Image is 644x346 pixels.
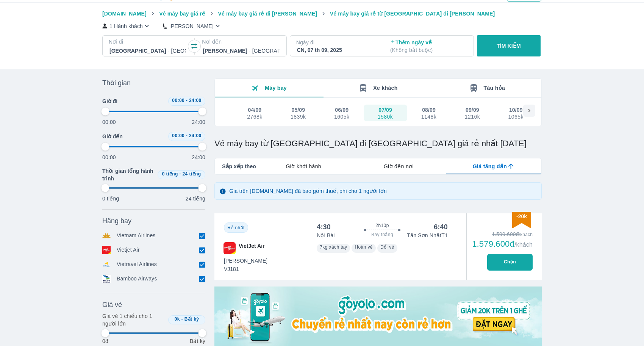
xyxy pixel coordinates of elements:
p: Vietravel Airlines [117,260,157,269]
div: 2768k [247,114,262,120]
p: Vietnam Airlines [117,232,156,240]
span: Sắp xếp theo [222,163,256,170]
div: 1148k [421,114,436,120]
span: 0k [175,316,180,322]
div: 6:40 [434,222,448,232]
p: Nội Bài [317,232,335,239]
p: TÌM KIẾM [497,42,521,50]
span: -20k [516,213,527,219]
span: Giờ đi [102,97,117,105]
div: 1065k [508,114,524,120]
span: - [179,171,181,177]
span: Xe khách [373,85,397,91]
span: Máy bay [265,85,287,91]
div: 1605k [334,114,349,120]
p: 1 Hành khách [109,22,143,30]
span: Hãng bay [102,216,131,225]
p: 00:00 [102,153,116,161]
span: [DOMAIN_NAME] [102,11,147,17]
p: 24 tiếng [186,195,205,202]
p: Bất kỳ [190,337,205,345]
span: Tàu hỏa [484,85,505,91]
span: [PERSON_NAME] [224,257,267,265]
p: ( Không bắt buộc ) [390,46,467,54]
span: 2h10p [375,222,389,229]
div: 05/09 [291,106,305,114]
span: Vé máy bay giá rẻ từ [GEOGRAPHIC_DATA] đi [PERSON_NAME] [330,11,495,17]
div: CN, 07 th 09, 2025 [297,46,374,54]
span: VietJet Air [239,242,264,254]
span: Rẻ nhất [227,225,244,230]
p: Giá vé 1 chiều cho 1 người lớn [102,312,165,327]
div: 1580k [378,114,393,120]
p: 24:00 [192,118,205,126]
div: 06/09 [335,106,349,114]
img: VJ [224,242,236,254]
button: TÌM KIẾM [477,35,540,56]
div: 04/09 [248,106,262,114]
span: - [181,316,183,322]
div: 4:30 [317,222,331,232]
span: Giờ khởi hành [286,163,321,170]
p: [PERSON_NAME] [169,22,214,30]
span: Giờ đến [102,133,123,140]
span: Đổi vé [380,244,394,250]
span: 00:00 [172,133,184,138]
p: 00:00 [102,118,116,126]
span: 00:00 [172,98,184,103]
button: 1 Hành khách [102,22,151,30]
span: Thời gian tổng hành trình [102,167,155,182]
div: 1.599.600đ [472,230,533,238]
div: 1839k [291,114,306,120]
div: lab API tabs example [256,158,541,174]
span: - [186,133,188,138]
p: Bamboo Airways [117,275,157,283]
div: 07/09 [378,106,392,114]
span: 0 tiếng [162,171,178,177]
p: Ngày đi [296,39,374,46]
span: 24:00 [189,133,202,138]
span: - [186,98,188,103]
span: Giá tăng dần [473,163,507,170]
p: 24:00 [192,153,205,161]
span: Hoàn vé [355,244,373,250]
span: Vé máy bay giá rẻ đi [PERSON_NAME] [218,11,317,17]
div: 1.579.600đ [472,240,533,249]
span: Bất kỳ [184,316,199,322]
div: 10/09 [509,106,523,114]
span: Giá vé [102,300,122,309]
p: 0 tiếng [102,195,119,202]
span: 24 tiếng [183,171,201,177]
div: 09/09 [466,106,479,114]
p: Tân Sơn Nhất T1 [407,232,448,239]
p: Thêm ngày về [390,39,467,54]
span: Thời gian [102,78,131,88]
span: VJ181 [224,265,267,273]
p: Giá trên [DOMAIN_NAME] đã bao gồm thuế, phí cho 1 người lớn [229,187,387,195]
p: Nơi đến [202,38,280,45]
h1: Vé máy bay từ [GEOGRAPHIC_DATA] đi [GEOGRAPHIC_DATA] giá rẻ nhất [DATE] [214,138,542,149]
div: 08/09 [422,106,436,114]
div: scrollable day and price [233,105,523,121]
span: /khách [514,241,533,248]
p: Vietjet Air [117,246,140,254]
span: Vé máy bay giá rẻ [159,11,205,17]
div: 1216k [465,114,480,120]
span: 24:00 [189,98,202,103]
span: 7kg xách tay [320,244,347,250]
p: 0đ [102,337,108,345]
button: [PERSON_NAME] [163,22,222,30]
nav: breadcrumb [102,10,542,17]
p: Nơi đi [109,38,187,45]
button: Chọn [487,254,533,271]
span: Giờ đến nơi [384,163,414,170]
img: discount [512,212,531,228]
